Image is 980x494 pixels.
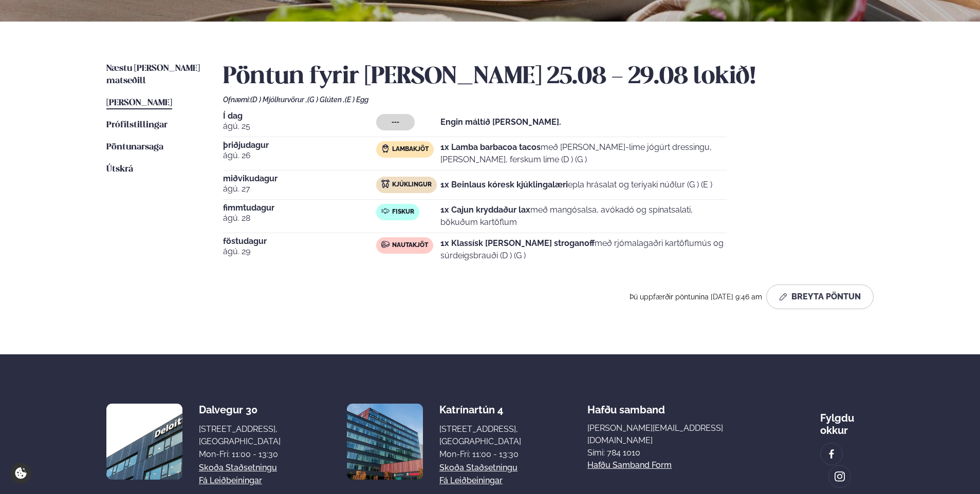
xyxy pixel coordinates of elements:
[766,284,874,309] button: Breyta Pöntun
[381,144,390,153] img: Lamb.svg
[820,404,874,436] div: Fylgdu okkur
[829,466,850,487] a: image alt
[223,237,376,245] span: föstudagur
[199,462,277,474] a: Skoða staðsetningu
[199,423,281,448] div: [STREET_ADDRESS], [GEOGRAPHIC_DATA]
[223,149,376,162] span: ágú. 26
[587,447,754,459] p: Sími: 784 1010
[439,448,521,461] div: Mon-Fri: 11:00 - 13:30
[834,471,845,483] img: image alt
[381,180,390,188] img: chicken.svg
[439,423,521,448] div: [STREET_ADDRESS], [GEOGRAPHIC_DATA]
[223,141,376,149] span: þriðjudagur
[106,404,182,480] img: image alt
[439,474,503,487] a: Fá leiðbeiningar
[106,121,168,129] span: Prófílstillingar
[106,97,172,109] a: [PERSON_NAME]
[381,240,390,249] img: beef.svg
[223,175,376,183] span: miðvikudagur
[392,145,429,154] span: Lambakjöt
[106,119,168,131] a: Prófílstillingar
[587,395,665,416] span: Hafðu samband
[199,474,262,487] a: Fá leiðbeiningar
[440,180,568,189] strong: 1x Beinlaus kóresk kjúklingalæri
[440,142,541,152] strong: 1x Lamba barbacoa tacos
[440,141,727,166] p: með [PERSON_NAME]-lime jógúrt dressingu, [PERSON_NAME], ferskum lime (D ) (G )
[630,293,762,301] span: Þú uppfærðir pöntunina [DATE] 9:46 am
[440,237,727,262] p: með rjómalagaðri kartöflumús og súrdeigsbrauði (D ) (G )
[345,96,368,104] span: (E ) Egg
[439,404,521,416] div: Katrínartún 4
[106,64,200,85] span: Næstu [PERSON_NAME] matseðill
[223,120,376,132] span: ágú. 25
[106,165,133,174] span: Útskrá
[392,118,399,126] span: ---
[223,183,376,195] span: ágú. 27
[223,96,874,104] div: Ofnæmi:
[440,205,530,215] strong: 1x Cajun kryddaður lax
[381,207,390,215] img: fish.svg
[106,163,133,176] a: Útskrá
[440,204,727,229] p: með mangósalsa, avókadó og spínatsalati, bökuðum kartöflum
[223,212,376,224] span: ágú. 28
[223,63,874,91] h2: Pöntun fyrir [PERSON_NAME] 25.08 - 29.08 lokið!
[106,99,172,107] span: [PERSON_NAME]
[223,112,376,120] span: Í dag
[347,404,423,480] img: image alt
[440,179,712,191] p: epla hrásalat og teriyaki núðlur (G ) (E )
[439,462,517,474] a: Skoða staðsetningu
[106,143,163,151] span: Pöntunarsaga
[392,181,432,189] span: Kjúklingur
[223,204,376,212] span: fimmtudagur
[199,448,281,461] div: Mon-Fri: 11:00 - 13:30
[307,96,345,104] span: (G ) Glúten ,
[392,241,428,250] span: Nautakjöt
[10,463,31,484] a: Cookie settings
[250,96,307,104] span: (D ) Mjólkurvörur ,
[826,448,837,460] img: image alt
[440,238,595,248] strong: 1x Klassísk [PERSON_NAME] stroganoff
[587,459,672,471] a: Hafðu samband form
[821,443,842,465] a: image alt
[440,117,561,127] strong: Engin máltíð [PERSON_NAME].
[199,404,281,416] div: Dalvegur 30
[587,422,754,447] a: [PERSON_NAME][EMAIL_ADDRESS][DOMAIN_NAME]
[392,208,414,216] span: Fiskur
[223,245,376,258] span: ágú. 29
[106,141,163,154] a: Pöntunarsaga
[106,63,202,87] a: Næstu [PERSON_NAME] matseðill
